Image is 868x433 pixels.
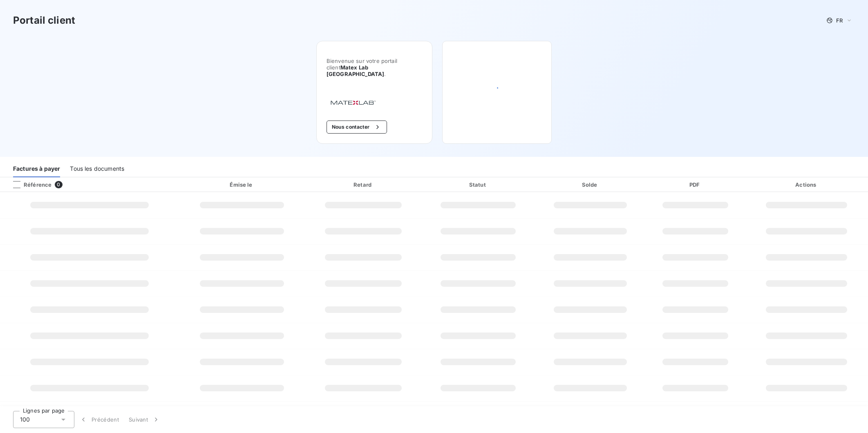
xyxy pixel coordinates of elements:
[70,160,124,177] div: Tous les documents
[55,181,62,188] span: 0
[13,160,60,177] div: Factures à payer
[836,17,843,24] span: FR
[20,415,30,424] span: 100
[7,181,51,188] div: Référence
[747,181,866,189] div: Actions
[180,181,304,189] div: Émise le
[647,181,743,189] div: PDF
[124,411,165,428] button: Suivant
[307,181,420,189] div: Retard
[327,121,387,134] button: Nous contacter
[327,64,385,77] span: Matex Lab [GEOGRAPHIC_DATA]
[13,13,75,28] h3: Portail client
[327,58,422,77] span: Bienvenue sur votre portail client .
[74,411,124,428] button: Précédent
[327,97,379,107] img: Company logo
[537,181,644,189] div: Solde
[423,181,533,189] div: Statut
